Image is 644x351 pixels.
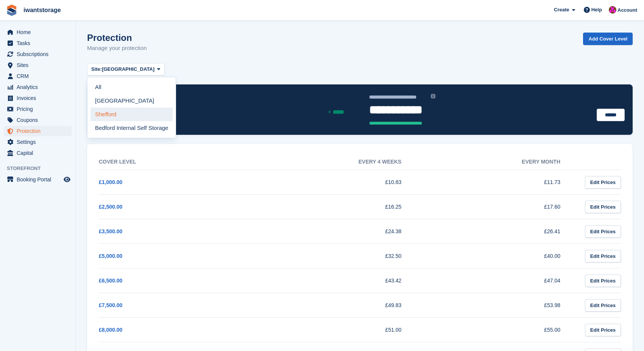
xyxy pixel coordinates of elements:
[102,66,154,73] span: [GEOGRAPHIC_DATA]
[17,148,62,158] span: Capital
[7,165,75,172] span: Storefront
[90,80,173,94] a: All
[416,154,575,170] th: Every month
[4,174,72,185] a: menu
[17,93,62,103] span: Invoices
[416,293,575,318] td: £53.98
[617,6,637,14] span: Account
[90,94,173,108] a: [GEOGRAPHIC_DATA]
[99,179,122,185] a: £1,000.00
[416,219,575,244] td: £26.41
[416,170,575,195] td: £11.73
[17,71,62,81] span: CRM
[585,324,621,336] a: Edit Prices
[585,275,621,287] a: Edit Prices
[99,253,122,259] a: £5,000.00
[4,27,72,37] a: menu
[99,302,122,308] a: £7,500.00
[4,38,72,48] a: menu
[4,49,72,59] a: menu
[591,6,602,14] span: Help
[554,6,569,14] span: Create
[91,66,102,73] span: Site:
[17,38,62,48] span: Tasks
[17,115,62,125] span: Coupons
[258,154,417,170] th: Every 4 weeks
[585,250,621,262] a: Edit Prices
[609,6,616,14] img: Jonathan
[99,228,122,234] a: £3,500.00
[4,126,72,136] a: menu
[4,71,72,81] a: menu
[585,201,621,213] a: Edit Prices
[583,33,633,45] a: Add Cover Level
[4,148,72,158] a: menu
[431,94,435,98] img: icon-info-grey-7440780725fd019a000dd9b08b2336e03edf1995a4989e88bcd33f0948082b44.svg
[258,268,417,293] td: £43.42
[258,293,417,318] td: £49.83
[4,82,72,92] a: menu
[416,318,575,342] td: £55.00
[17,49,62,59] span: Subscriptions
[87,33,147,43] h1: Protection
[416,268,575,293] td: £47.04
[87,44,147,53] p: Manage your protection
[258,244,417,268] td: £32.50
[4,137,72,147] a: menu
[90,121,173,135] a: Bedford Internal Self Storage
[4,115,72,125] a: menu
[99,278,122,284] a: £6,500.00
[20,4,64,16] a: iwantstorage
[99,154,258,170] th: Cover Level
[99,204,122,210] a: £2,500.00
[416,195,575,219] td: £17.60
[585,176,621,189] a: Edit Prices
[17,82,62,92] span: Analytics
[585,225,621,238] a: Edit Prices
[258,318,417,342] td: £51.00
[17,60,62,70] span: Sites
[6,5,17,16] img: stora-icon-8386f47178a22dfd0bd8f6a31ec36ba5ce8667c1dd55bd0f319d3a0aa187defe.svg
[416,244,575,268] td: £40.00
[17,104,62,114] span: Pricing
[258,195,417,219] td: £16.25
[258,219,417,244] td: £24.38
[17,174,62,185] span: Booking Portal
[17,126,62,136] span: Protection
[258,170,417,195] td: £10.83
[4,93,72,103] a: menu
[99,327,122,333] a: £8,000.00
[17,137,62,147] span: Settings
[17,27,62,37] span: Home
[62,175,72,184] a: Preview store
[87,63,165,76] button: Site: [GEOGRAPHIC_DATA]
[90,108,173,121] a: Shefford
[4,60,72,70] a: menu
[585,299,621,312] a: Edit Prices
[4,104,72,114] a: menu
